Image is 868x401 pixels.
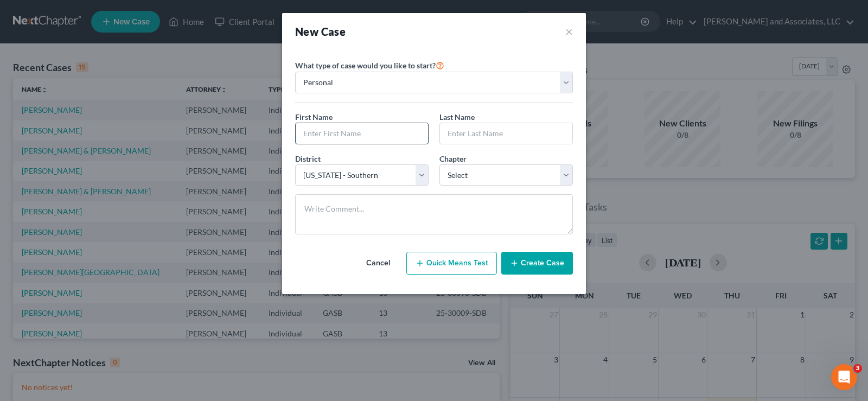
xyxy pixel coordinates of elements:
[439,112,475,122] span: Last Name
[296,123,428,144] input: Enter First Name
[295,25,346,38] strong: New Case
[831,364,857,390] iframe: Intercom live chat
[565,24,573,39] button: ×
[295,112,333,122] span: First Name
[853,364,862,373] span: 3
[406,252,497,275] button: Quick Means Test
[439,154,467,163] span: Chapter
[354,252,402,274] button: Cancel
[295,59,444,72] label: What type of case would you like to start?
[295,154,321,163] span: District
[440,123,572,144] input: Enter Last Name
[501,252,573,275] button: Create Case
